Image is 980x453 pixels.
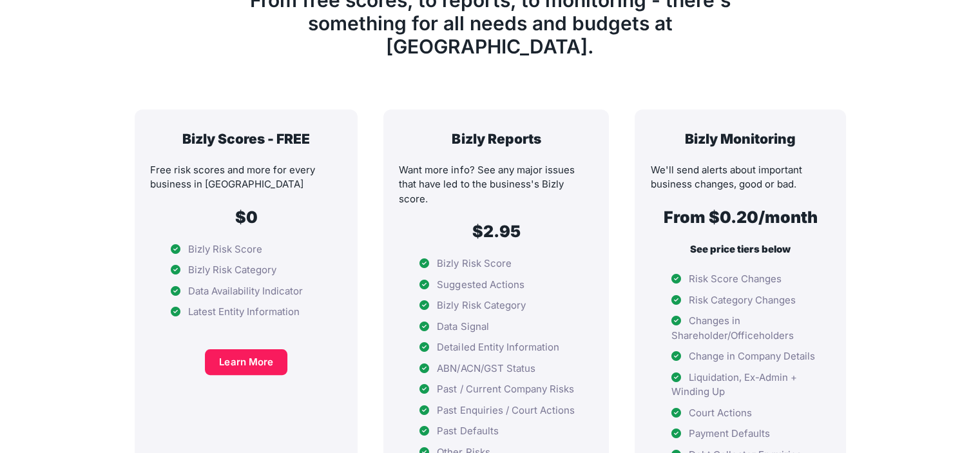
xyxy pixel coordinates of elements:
[399,278,593,293] li: Suggested Actions
[399,256,593,271] li: Bizly Risk Score
[650,371,830,400] li: Liquidation, Ex-Admin + Winding Up
[650,130,830,148] h3: Bizly Monitoring
[650,293,830,308] li: Risk Category Changes
[150,207,343,227] h2: $0
[399,163,593,207] p: Want more info? See any major issues that have led to the business's Bizly score.
[650,314,830,343] li: Changes in Shareholder/Officeholders
[399,340,593,355] li: Detailed Entity Information
[399,320,593,334] li: Data Signal
[399,382,593,397] li: Past / Current Company Risks
[650,242,830,257] p: See price tiers below
[205,349,287,375] a: Learn More
[650,163,830,192] p: We'll send alerts about important business changes, good or bad.
[650,406,830,421] li: Court Actions
[650,349,830,364] li: Change in Company Details
[650,427,830,441] li: Payment Defaults
[150,242,343,257] li: Bizly Risk Score
[399,403,593,418] li: Past Enquiries / Court Actions
[399,298,593,313] li: Bizly Risk Category
[650,207,830,227] h2: From $0.20/month
[650,272,830,287] li: Risk Score Changes
[399,130,593,148] h3: Bizly Reports
[150,130,343,148] h3: Bizly Scores - FREE
[150,163,343,192] p: Free risk scores and more for every business in [GEOGRAPHIC_DATA]
[150,263,343,278] li: Bizly Risk Category
[150,305,343,320] li: Latest Entity Information
[399,222,593,241] h2: $2.95
[150,284,343,299] li: Data Availability Indicator
[399,424,593,439] li: Past Defaults
[399,361,593,376] li: ABN/ACN/GST Status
